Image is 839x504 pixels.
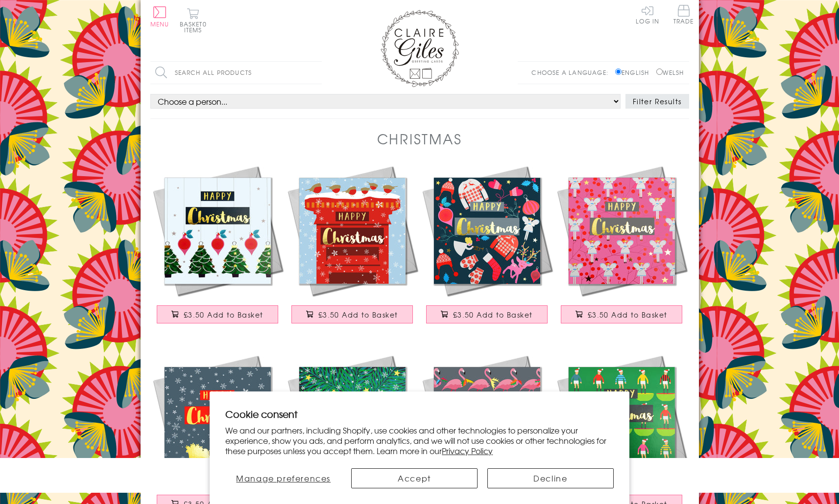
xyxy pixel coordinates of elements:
button: Basket0 items [180,8,207,33]
span: £3.50 Add to Basket [453,310,533,320]
button: £3.50 Add to Basket [157,305,278,323]
button: Accept [351,468,478,488]
span: £3.50 Add to Basket [184,310,264,320]
button: Manage preferences [225,468,341,488]
input: Welsh [656,69,663,75]
img: Christmas Card, Trees and Baubles, text foiled in shiny gold [150,163,285,298]
a: Christmas Card, Trees and Baubles, text foiled in shiny gold £3.50 Add to Basket [150,163,285,333]
a: Christmas Card, Jumpers & Mittens, text foiled in shiny gold £3.50 Add to Basket [420,163,554,333]
button: £3.50 Add to Basket [291,305,413,323]
a: Christmas Card, Robins on a Postbox, text foiled in shiny gold £3.50 Add to Basket [285,163,420,333]
a: Privacy Policy [442,445,493,457]
img: Christmas Card, Jumpers & Mittens, text foiled in shiny gold [420,163,554,298]
span: £3.50 Add to Basket [588,310,668,320]
img: Christmas Card, Robins on a Postbox, text foiled in shiny gold [285,163,420,298]
button: Decline [487,468,614,488]
h2: Cookie consent [225,407,614,421]
img: Christmas Card, Subuteo and Santa hats, text foiled in shiny gold [554,353,689,487]
button: £3.50 Add to Basket [426,305,548,323]
a: Log In [636,5,659,24]
span: Trade [673,5,694,24]
label: English [615,68,654,77]
input: English [615,69,622,75]
h1: Christmas [377,129,462,149]
img: Christmas Card, Fairies on Pink, text foiled in shiny gold [554,163,689,298]
p: We and our partners, including Shopify, use cookies and other technologies to personalize your ex... [225,425,614,456]
input: Search all products [150,62,322,84]
button: Filter Results [625,94,689,109]
p: Choose a language: [531,68,613,77]
button: Menu [150,6,169,27]
img: Christmas Card, Seasons Greetings Wreath, text foiled in shiny gold [285,353,420,487]
img: Claire Giles Greetings Cards [381,10,459,87]
span: 0 items [184,20,207,34]
img: Christmas Card, Sleigh and Snowflakes, text foiled in shiny gold [150,353,285,487]
a: Trade [673,5,694,26]
input: Search [312,62,322,84]
span: £3.50 Add to Basket [318,310,398,320]
a: Christmas Card, Fairies on Pink, text foiled in shiny gold £3.50 Add to Basket [554,163,689,333]
label: Welsh [656,68,684,77]
button: £3.50 Add to Basket [561,305,682,323]
span: Menu [150,20,169,28]
img: Christmas Card, Flamingoes and Holly, text foiled in shiny gold [420,353,554,487]
span: Manage preferences [236,472,331,484]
